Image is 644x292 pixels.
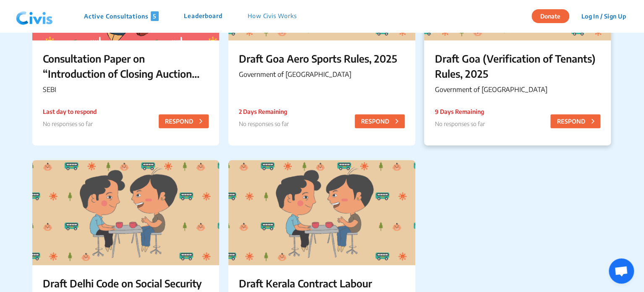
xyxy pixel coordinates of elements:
p: 9 Days Remaining [435,107,484,116]
button: RESPOND [159,114,209,128]
p: 2 Days Remaining [239,107,289,116]
div: Open chat [609,258,634,284]
img: navlogo.png [13,4,56,29]
span: 5 [151,11,159,21]
span: No responses so far [435,120,484,127]
button: RESPOND [355,114,405,128]
p: Leaderboard [184,11,223,21]
p: Draft Goa Aero Sports Rules, 2025 [239,51,405,66]
p: Consultation Paper on “Introduction of Closing Auction Session in the Equity Cash Segment” [43,51,209,81]
p: Last day to respond [43,107,97,116]
p: How Civis Works [248,11,297,21]
button: Donate [531,9,569,23]
p: Draft Goa (Verification of Tenants) Rules, 2025 [435,51,600,81]
p: Government of [GEOGRAPHIC_DATA] [239,69,405,79]
p: Government of [GEOGRAPHIC_DATA] [435,84,600,95]
p: Active Consultations [84,11,159,21]
p: SEBI [43,84,209,95]
button: Log In / Sign Up [576,10,631,23]
a: Donate [531,11,576,20]
span: No responses so far [43,120,93,127]
button: RESPOND [550,114,600,128]
span: No responses so far [239,120,289,127]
